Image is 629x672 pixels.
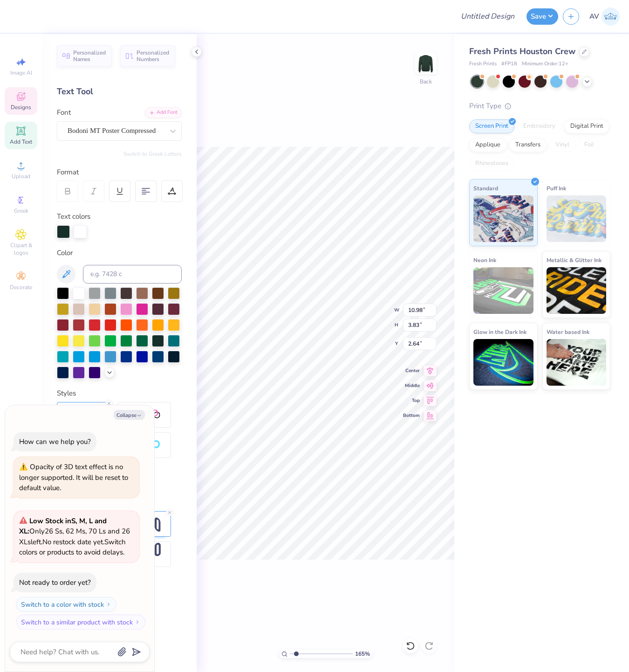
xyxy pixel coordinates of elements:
[10,284,32,291] span: Decorate
[547,255,602,265] span: Metallic & Glitter Ink
[417,54,435,73] img: Back
[57,248,182,258] div: Color
[564,119,609,133] div: Digital Print
[547,267,607,314] img: Metallic & Glitter Ink
[473,327,526,337] span: Glow in the Dark Ink
[73,49,106,62] span: Personalized Names
[106,602,111,607] img: Switch to a color with stock
[57,388,182,399] div: Styles
[589,11,599,22] span: AV
[403,367,420,374] span: Center
[355,650,370,658] span: 165 %
[469,138,506,152] div: Applique
[83,265,182,284] input: e.g. 7428 c
[602,7,620,26] img: Aargy Velasco
[11,104,31,111] span: Designs
[12,173,30,180] span: Upload
[469,46,575,57] span: Fresh Prints Houston Crew
[473,339,533,386] img: Glow in the Dark Ink
[522,60,568,68] span: Minimum Order: 12 +
[403,397,420,404] span: Top
[547,339,607,386] img: Water based Ink
[420,77,432,86] div: Back
[135,619,140,625] img: Switch to a similar product with stock
[509,138,547,152] div: Transfers
[547,183,566,193] span: Puff Ink
[473,267,533,314] img: Neon Ink
[10,69,32,76] span: Image AI
[19,437,91,446] div: How can we help you?
[469,157,514,171] div: Rhinestones
[19,516,130,557] span: Only 26 Ss, 62 Ms, 70 Ls and 26 XLs left. Switch colors or products to avoid delays.
[578,138,600,152] div: Foil
[5,242,37,256] span: Clipart & logos
[19,578,91,587] div: Not ready to order yet?
[57,211,90,222] label: Text colors
[469,119,514,133] div: Screen Print
[19,462,134,493] div: Opacity of 3D text effect is no longer supported. It will be reset to default value.
[547,327,589,337] span: Water based Ink
[549,138,575,152] div: Vinyl
[453,7,522,26] input: Untitled Design
[123,150,182,158] button: Switch to Greek Letters
[469,101,610,111] div: Print Type
[473,255,496,265] span: Neon Ink
[16,615,145,630] button: Switch to a similar product with stock
[403,382,420,389] span: Middle
[547,195,607,242] img: Puff Ink
[501,60,517,68] span: # FP18
[589,7,620,26] a: AV
[19,516,107,536] strong: Low Stock in S, M, L and XL :
[14,207,28,215] span: Greek
[473,195,533,242] img: Standard
[57,85,182,98] div: Text Tool
[517,119,561,133] div: Embroidery
[42,537,104,547] span: No restock date yet.
[137,49,170,62] span: Personalized Numbers
[526,8,558,25] button: Save
[403,412,420,419] span: Bottom
[57,167,183,178] div: Format
[57,107,71,118] label: Font
[114,410,145,420] button: Collapse
[473,183,498,193] span: Standard
[145,107,182,118] div: Add Font
[16,597,116,612] button: Switch to a color with stock
[10,138,32,145] span: Add Text
[469,60,497,68] span: Fresh Prints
